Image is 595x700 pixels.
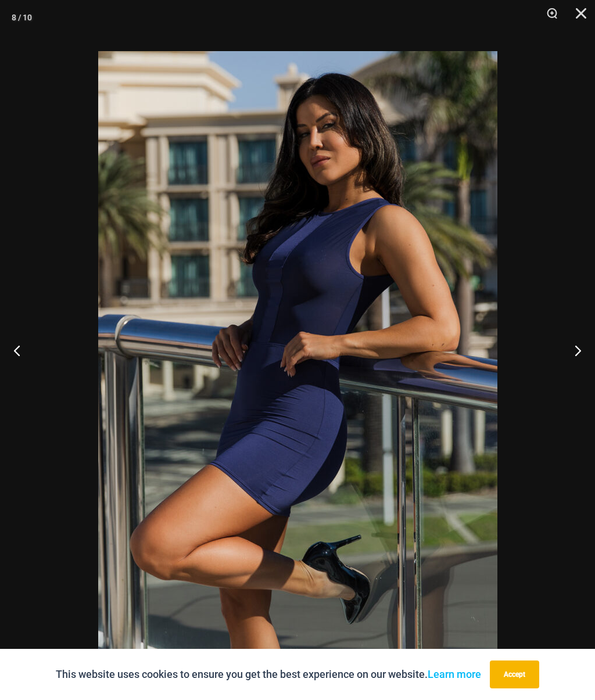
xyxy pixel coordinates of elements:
button: Next [551,321,595,379]
div: 8 / 10 [12,9,32,26]
a: Learn more [428,668,481,680]
img: Desire Me Navy 5192 Dress 13 [98,51,497,649]
p: This website uses cookies to ensure you get the best experience on our website. [56,666,481,683]
button: Accept [490,660,539,688]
